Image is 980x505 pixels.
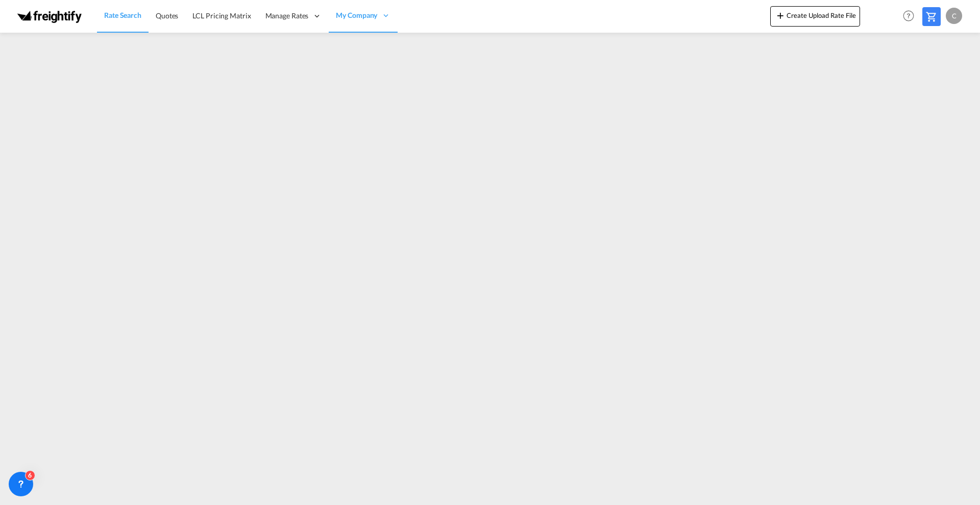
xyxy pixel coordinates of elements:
[192,11,251,20] span: LCL Pricing Matrix
[104,11,141,19] span: Rate Search
[946,8,962,24] div: C
[900,7,917,25] span: Help
[774,9,787,21] md-icon: icon-plus 400-fg
[265,11,309,21] span: Manage Rates
[15,5,84,28] img: 174eade0818d11f0a363573f706af363.png
[336,10,377,20] span: My Company
[770,6,860,27] button: icon-plus 400-fgCreate Upload Rate File
[156,11,178,20] span: Quotes
[900,7,922,26] div: Help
